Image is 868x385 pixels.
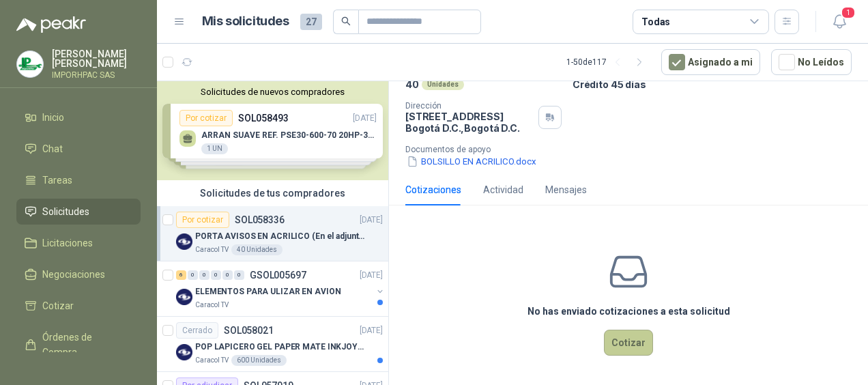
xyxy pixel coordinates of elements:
[405,111,533,134] p: [STREET_ADDRESS] Bogotá D.C. , Bogotá D.C.
[176,270,186,280] div: 6
[42,110,64,125] span: Inicio
[17,51,43,77] img: Company Logo
[231,355,287,366] div: 600 Unidades
[42,267,105,282] span: Negociaciones
[16,261,141,287] a: Negociaciones
[16,324,141,365] a: Órdenes de Compra
[157,206,388,261] a: Por cotizarSOL058336[DATE] Company LogoPORTA AVISOS EN ACRILICO (En el adjunto mas informacion)Ca...
[405,145,863,154] p: Documentos de apoyo
[234,270,244,280] div: 0
[566,51,650,73] div: 1 - 50 de 117
[176,322,218,339] div: Cerrado
[235,215,285,225] p: SOL058336
[176,212,229,228] div: Por cotizar
[16,230,141,256] a: Licitaciones
[157,317,388,372] a: CerradoSOL058021[DATE] Company LogoPOP LAPICERO GEL PAPER MATE INKJOY 0.7 (Revisar el adjunto)Car...
[16,293,141,319] a: Cotizar
[195,230,365,243] p: PORTA AVISOS EN ACRILICO (En el adjunto mas informacion)
[661,49,760,75] button: Asignado a mi
[195,355,229,366] p: Caracol TV
[231,244,283,255] div: 40 Unidades
[176,344,192,360] img: Company Logo
[222,270,233,280] div: 0
[405,154,538,169] button: BOLSILLO EN ACRILICO.docx
[827,10,852,34] button: 1
[771,49,852,75] button: No Leídos
[527,304,730,319] h3: No has enviado cotizaciones a esta solicitud
[16,199,141,225] a: Solicitudes
[483,182,523,197] div: Actividad
[195,285,341,298] p: ELEMENTOS PARA ULIZAR EN AVION
[52,71,141,79] p: IMPORHPAC SAS
[360,269,383,282] p: [DATE]
[42,330,128,360] span: Órdenes de Compra
[162,87,383,97] button: Solicitudes de nuevos compradores
[360,324,383,337] p: [DATE]
[16,136,141,162] a: Chat
[199,270,209,280] div: 0
[176,289,192,305] img: Company Logo
[176,233,192,250] img: Company Logo
[405,79,419,90] p: 40
[211,270,221,280] div: 0
[405,182,461,197] div: Cotizaciones
[405,101,533,111] p: Dirección
[195,341,365,354] p: POP LAPICERO GEL PAPER MATE INKJOY 0.7 (Revisar el adjunto)
[202,12,289,31] h1: Mis solicitudes
[195,244,229,255] p: Caracol TV
[195,300,229,311] p: Caracol TV
[224,326,274,335] p: SOL058021
[604,330,653,356] button: Cotizar
[16,104,141,130] a: Inicio
[841,6,856,19] span: 1
[360,214,383,227] p: [DATE]
[42,173,72,188] span: Tareas
[545,182,587,197] div: Mensajes
[176,267,386,311] a: 6 0 0 0 0 0 GSOL005697[DATE] Company LogoELEMENTOS PARA ULIZAR EN AVIONCaracol TV
[42,204,89,219] span: Solicitudes
[250,270,306,280] p: GSOL005697
[188,270,198,280] div: 0
[157,81,388,180] div: Solicitudes de nuevos compradoresPor cotizarSOL058493[DATE] ARRAN SUAVE REF. PSE30-600-70 20HP-30...
[157,180,388,206] div: Solicitudes de tus compradores
[42,298,74,313] span: Cotizar
[573,79,863,90] p: Crédito 45 días
[341,16,351,26] span: search
[300,14,322,30] span: 27
[422,79,464,90] div: Unidades
[641,14,670,29] div: Todas
[16,16,86,33] img: Logo peakr
[52,49,141,68] p: [PERSON_NAME] [PERSON_NAME]
[16,167,141,193] a: Tareas
[42,236,93,251] span: Licitaciones
[42,141,63,156] span: Chat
